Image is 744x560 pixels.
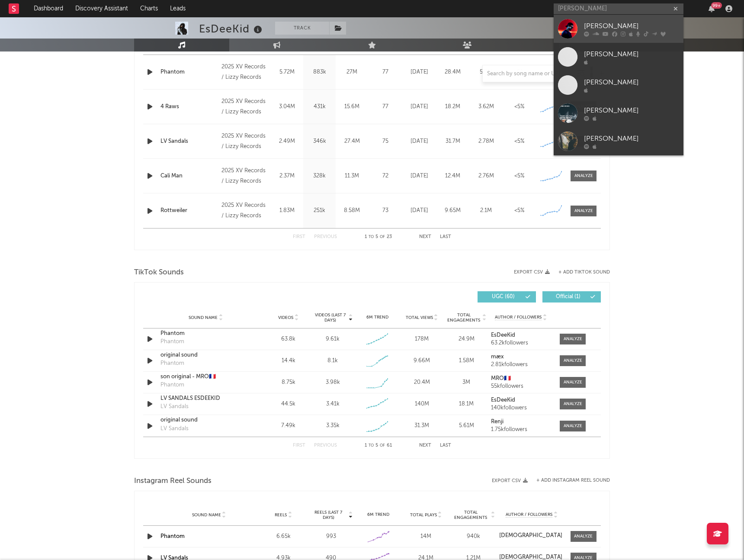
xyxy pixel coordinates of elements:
[160,351,251,360] div: original sound
[491,397,551,403] a: EsDeeKid
[483,294,523,299] span: UGC ( 60 )
[491,340,551,346] div: 63.2k followers
[305,103,334,111] div: 431k
[405,206,434,215] div: [DATE]
[548,294,588,299] span: Official ( 1 )
[273,206,301,215] div: 1.83M
[160,416,251,425] div: original sound
[542,291,601,303] button: Official(1)
[160,394,251,403] a: LV SANDALS ESDEEKID
[160,381,184,389] div: Phantom
[554,43,683,71] a: [PERSON_NAME]
[410,512,437,518] span: Total Plays
[452,510,490,520] span: Total Engagements
[446,400,487,409] div: 18.1M
[491,419,551,425] a: Renji
[491,427,551,433] div: 1.75k followers
[499,533,562,538] strong: [DEMOGRAPHIC_DATA]
[327,357,338,365] div: 8.1k
[338,103,366,111] div: 15.6M
[536,478,610,483] button: + Add Instagram Reel Sound
[711,2,722,9] div: 99 +
[275,512,287,518] span: Reels
[550,270,610,275] button: + Add TikTok Sound
[326,378,340,387] div: 3.98k
[406,315,433,320] span: Total Views
[380,444,385,447] span: of
[160,206,217,215] a: Rottweiler
[326,335,340,344] div: 9.61k
[199,22,264,36] div: EsDeeKid
[370,206,401,215] div: 73
[471,172,500,180] div: 2.76M
[491,376,511,381] strong: MRO🇫🇷
[554,15,683,43] a: [PERSON_NAME]
[491,354,504,360] strong: mæx
[221,166,269,187] div: 2025 XV Records / Lizzy Records
[584,133,679,144] div: [PERSON_NAME]
[405,103,434,111] div: [DATE]
[134,476,212,486] span: Instagram Reel Sounds
[499,533,564,539] a: [DEMOGRAPHIC_DATA]
[305,206,334,215] div: 251k
[505,103,534,111] div: <5%
[478,291,536,303] button: UGC(60)
[192,512,221,518] span: Sound Name
[446,312,481,323] span: Total Engagements
[369,235,374,239] span: to
[495,315,542,320] span: Author / Followers
[506,512,552,518] span: Author / Followers
[491,376,551,382] a: MRO🇫🇷
[709,5,715,12] button: 99+
[160,103,217,111] div: 4 Raws
[584,21,679,31] div: [PERSON_NAME]
[419,235,431,239] button: Next
[273,103,301,111] div: 3.04M
[419,443,431,448] button: Next
[471,137,500,146] div: 2.78M
[268,335,308,344] div: 63.8k
[584,49,679,59] div: [PERSON_NAME]
[221,62,269,83] div: 2025 XV Records / Lizzy Records
[499,554,562,560] strong: [DEMOGRAPHIC_DATA]
[370,137,401,146] div: 75
[492,478,528,483] button: Export CSV
[440,443,451,448] button: Last
[293,235,305,239] button: First
[326,400,340,409] div: 3.41k
[558,270,610,275] button: + Add TikTok Sound
[471,206,500,215] div: 2.1M
[354,441,402,451] div: 1 5 61
[313,312,348,323] span: Videos (last 7 days)
[160,172,217,180] a: Cali Man
[446,357,487,365] div: 1.58M
[221,200,269,221] div: 2025 XV Records / Lizzy Records
[554,3,683,14] input: Search for artists
[354,232,402,242] div: 1 5 23
[357,314,398,321] div: 6M Trend
[380,235,385,239] span: of
[309,532,353,541] div: 993
[446,378,487,387] div: 3M
[160,373,251,381] div: son original - MRO🇫🇷
[438,206,467,215] div: 9.65M
[528,478,610,483] div: + Add Instagram Reel Sound
[160,425,189,433] div: LV Sandals
[404,532,448,541] div: 14M
[405,137,434,146] div: [DATE]
[446,335,487,344] div: 24.9M
[273,137,301,146] div: 2.49M
[505,172,534,180] div: <5%
[370,103,401,111] div: 77
[452,532,495,541] div: 940k
[160,137,217,146] a: LV Sandals
[554,127,683,155] a: [PERSON_NAME]
[402,378,442,387] div: 20.4M
[189,315,218,320] span: Sound Name
[554,71,683,99] a: [PERSON_NAME]
[505,137,534,146] div: <5%
[491,362,551,368] div: 2.81k followers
